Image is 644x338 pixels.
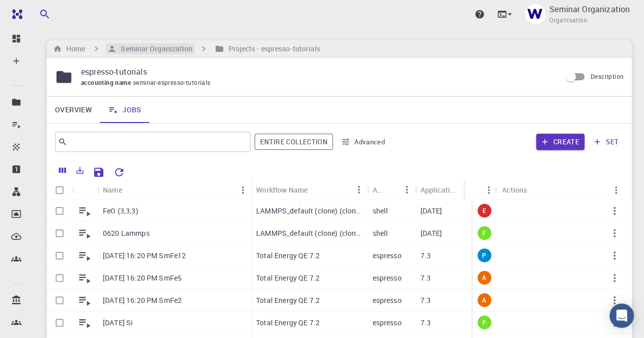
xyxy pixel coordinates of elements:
[51,43,322,54] nav: breadcrumb
[420,228,442,238] p: [DATE]
[255,134,333,150] button: Entire collection
[591,72,624,80] span: Description
[235,182,251,198] button: Menu
[122,182,138,198] button: Sort
[351,181,367,198] button: Menu
[549,3,630,15] p: Seminar Organization
[103,206,138,216] p: FeO (3,3,3)
[479,229,490,237] span: F
[372,318,401,328] p: espresso
[465,180,497,200] div: Status
[549,15,587,25] span: Organisation
[399,181,415,198] button: Menu
[251,180,367,200] div: Workflow Name
[478,271,491,285] div: active
[497,180,624,200] div: Actions
[478,316,491,329] div: finished
[420,180,457,200] div: Application Version
[420,273,430,283] p: 7.3
[62,43,85,54] h6: Home
[337,134,390,150] button: Advanced
[478,296,490,304] span: A
[382,181,399,198] button: Sort
[609,303,634,328] div: Open Intercom Messenger
[103,251,186,261] p: [DATE] 16:20 PM SmFe12
[256,251,320,261] p: Total Energy QE 7.2
[100,97,150,123] a: Jobs
[47,97,100,123] a: Overview
[103,180,122,200] div: Name
[420,206,442,216] p: [DATE]
[481,182,497,198] button: Menu
[256,206,362,216] p: LAMMPS_default (clone) (clone)
[479,206,490,215] span: E
[307,181,324,198] button: Sort
[256,318,320,328] p: Total Energy QE 7.2
[8,9,22,19] img: logo
[224,43,320,54] h6: Projects - espresso-tutorials
[415,180,489,200] div: Application Version
[256,228,362,238] p: LAMMPS_default (clone) (clone)
[367,180,415,200] div: Application
[478,204,491,218] div: error
[502,180,527,200] div: Actions
[478,293,491,307] div: active
[54,162,71,178] button: Columns
[103,318,133,328] p: [DATE] Si
[71,162,89,178] button: Export
[81,66,553,78] p: espresso-tutorials
[536,134,584,150] button: Create
[372,295,401,305] p: espresso
[479,318,490,327] span: F
[133,78,214,86] span: seminar-espresso-tutorials
[478,226,491,240] div: finished
[256,180,307,200] div: Workflow Name
[256,295,320,305] p: Total Energy QE 7.2
[589,134,624,150] button: set
[478,273,490,282] span: A
[420,295,430,305] p: 7.3
[256,273,320,283] p: Total Energy QE 7.2
[81,78,133,86] span: accounting name
[420,318,430,328] p: 7.3
[103,273,182,283] p: [DATE] 16:20 PM SmFe5
[525,4,545,24] img: Seminar Organization
[117,43,192,54] h6: Seminar Organization
[457,181,473,198] button: Sort
[72,180,98,200] div: Icon
[372,273,401,283] p: espresso
[255,134,333,150] span: Filter throughout whole library including sets (folders)
[103,228,150,238] p: 0620 Lammps
[372,206,388,216] p: shell
[372,251,401,261] p: espresso
[478,251,490,260] span: P
[372,180,382,200] div: Application
[478,249,491,262] div: pre-submission
[98,180,251,200] div: Name
[89,162,109,182] button: Save Explorer Settings
[608,182,624,198] button: Menu
[470,182,486,198] button: Sort
[103,295,182,305] p: [DATE] 16:20 PM SmFe2
[420,251,430,261] p: 7.3
[20,7,57,16] span: Support
[109,162,129,182] button: Reset Explorer Settings
[372,228,388,238] p: shell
